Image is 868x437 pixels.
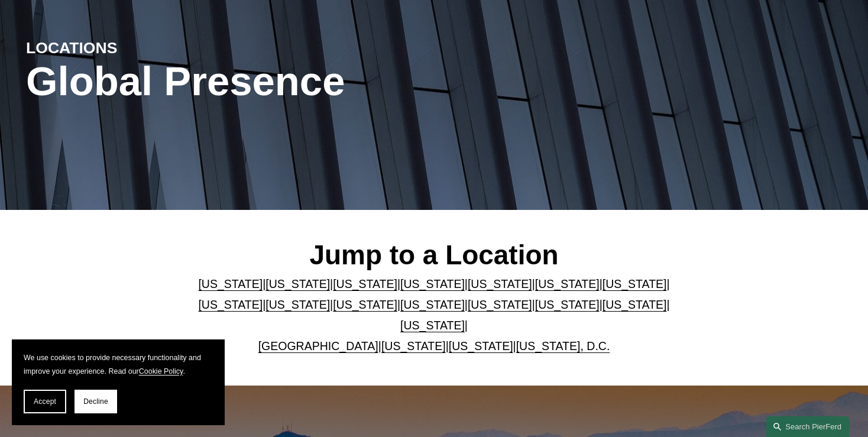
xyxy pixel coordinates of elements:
a: [US_STATE] [198,298,263,311]
a: [US_STATE] [198,277,263,290]
a: [GEOGRAPHIC_DATA] [258,339,378,352]
span: Accept [34,397,56,406]
a: [US_STATE] [603,298,667,311]
a: Search this site [766,416,849,437]
a: [US_STATE] [535,277,600,290]
a: [US_STATE] [449,339,513,352]
a: Cookie Policy [139,367,183,376]
a: [US_STATE] [603,277,667,290]
span: Decline [83,397,108,406]
a: [US_STATE] [265,298,330,311]
a: [US_STATE], D.C. [516,339,610,352]
a: [US_STATE] [535,298,600,311]
button: Decline [75,390,117,413]
p: | | | | | | | | | | | | | | | | | | [196,274,672,357]
a: [US_STATE] [381,339,446,352]
h2: Jump to a Location [196,239,672,272]
a: [US_STATE] [333,298,397,311]
p: We use cookies to provide necessary functionality and improve your experience. Read our . [24,351,213,378]
h4: LOCATIONS [26,38,230,59]
button: Accept [24,390,66,413]
a: [US_STATE] [333,277,397,290]
a: [US_STATE] [400,298,465,311]
h1: Global Presence [26,59,570,105]
a: [US_STATE] [400,319,465,332]
a: [US_STATE] [468,298,532,311]
section: Cookie banner [12,339,225,425]
a: [US_STATE] [400,277,465,290]
a: [US_STATE] [265,277,330,290]
a: [US_STATE] [468,277,532,290]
